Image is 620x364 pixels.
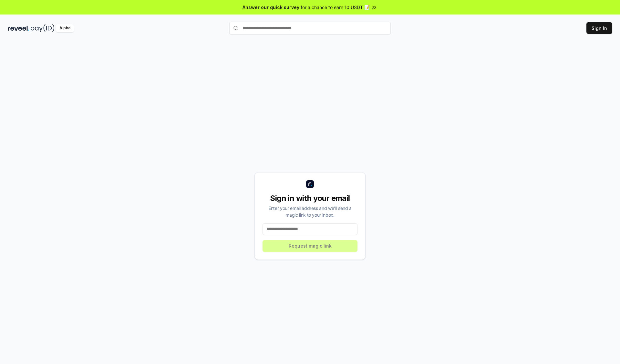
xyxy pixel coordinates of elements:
div: Enter your email address and we’ll send a magic link to your inbox. [263,205,357,218]
img: reveel_dark [8,24,29,32]
span: for a chance to earn 10 USDT 📝 [301,4,370,11]
img: pay_id [31,24,55,32]
img: logo_small [306,180,314,188]
span: Answer our quick survey [243,4,299,11]
div: Alpha [56,24,74,32]
div: Sign in with your email [263,193,357,203]
button: Sign In [586,22,612,34]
